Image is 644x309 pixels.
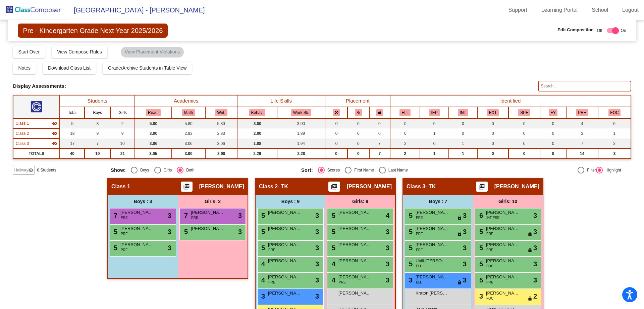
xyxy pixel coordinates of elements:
span: FOC [486,296,493,301]
span: 5 [407,244,413,252]
td: 3.00 [237,118,277,128]
span: 7 [112,212,117,219]
span: 3 [315,275,319,285]
span: lock [528,248,532,253]
td: 0 [508,149,540,159]
div: Scores [325,167,340,173]
div: Last Name [386,167,408,173]
th: Students [60,95,135,107]
td: 21 [110,149,135,159]
span: [PERSON_NAME] [494,183,539,190]
span: 5 [407,228,413,235]
button: PRE [576,109,588,116]
button: Print Students Details [328,182,340,192]
td: 0 [325,118,347,128]
td: 0 [508,118,540,128]
span: Notes [18,65,31,71]
button: FY [549,109,558,116]
span: Class 1 [15,120,29,126]
span: PRE [339,280,346,285]
td: 0 [477,149,508,159]
td: 9 [85,128,110,139]
button: EXT [487,109,499,116]
a: Logout [617,5,644,15]
span: [PERSON_NAME] [338,274,372,280]
th: Identified [390,95,631,107]
span: 3 [168,243,171,253]
td: 0 [598,118,631,128]
span: [PERSON_NAME] [338,225,372,232]
td: 3 [85,118,110,128]
span: Show: [111,167,126,173]
span: 7 [182,212,188,219]
button: Work Sk. [291,109,311,116]
span: 5 [182,228,188,235]
td: 5.80 [205,118,237,128]
a: Learning Portal [536,5,583,15]
button: Grade/Archive Students in Table View [103,62,192,74]
span: [PERSON_NAME] [486,225,520,232]
span: 5 [330,244,335,252]
span: 5 [478,276,483,284]
td: 3.06 [172,139,205,149]
span: [PERSON_NAME] [416,241,449,248]
span: 5 [260,212,265,219]
span: Uaili [PERSON_NAME] [416,258,449,264]
td: 3.06 [205,139,237,149]
span: 3 [386,259,389,269]
mat-icon: visibility [52,121,57,126]
span: [PERSON_NAME] [486,274,520,280]
span: [PERSON_NAME] [120,225,154,232]
span: PRE [191,215,198,220]
span: [PERSON_NAME] [268,209,302,216]
a: Support [503,5,533,15]
span: 3 [478,293,483,300]
span: 4 [330,276,335,284]
span: lock [528,232,532,237]
span: 2 [533,291,537,301]
span: 3 [315,210,319,221]
span: 3 [315,243,319,253]
th: Resource IEP [420,107,448,118]
td: 2.29 [237,149,277,159]
a: School [586,5,613,15]
th: Focus issues [598,107,631,118]
td: 9 [110,128,135,139]
td: 40 [60,149,85,159]
span: [PERSON_NAME] [347,183,392,190]
span: ELL [416,264,422,269]
span: Hallway [14,167,28,173]
span: 5 [478,244,483,252]
span: FOC [486,264,493,269]
mat-icon: visibility [52,131,57,136]
span: 4 [386,210,389,221]
span: 5 [478,228,483,235]
div: Girls [161,167,172,173]
span: [PERSON_NAME] [268,225,302,232]
td: Melissa Seymour - No Class Name [13,118,60,128]
th: Life Skills [237,95,325,107]
td: 7 [85,139,110,149]
span: [PERSON_NAME] [416,274,449,280]
span: 3 [315,291,319,301]
td: 7 [369,149,390,159]
span: 3 [463,259,467,269]
th: Placement [325,95,390,107]
div: Girls: 9 [325,195,395,208]
div: Girls: 2 [178,195,248,208]
span: [PERSON_NAME] [486,209,520,216]
span: - TK [278,183,288,190]
button: FOC [608,109,621,116]
span: 4 [260,276,265,284]
td: 2.00 [237,128,277,139]
td: 2 [390,149,420,159]
td: 3.90 [205,149,237,159]
td: 0 [449,118,477,128]
span: [PERSON_NAME] [416,225,449,232]
span: 3 [463,227,467,237]
button: IEP [429,109,440,116]
span: lock [528,296,532,302]
span: Class 3 [407,183,425,190]
span: [PERSON_NAME] [268,241,302,248]
td: 1 [449,149,477,159]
